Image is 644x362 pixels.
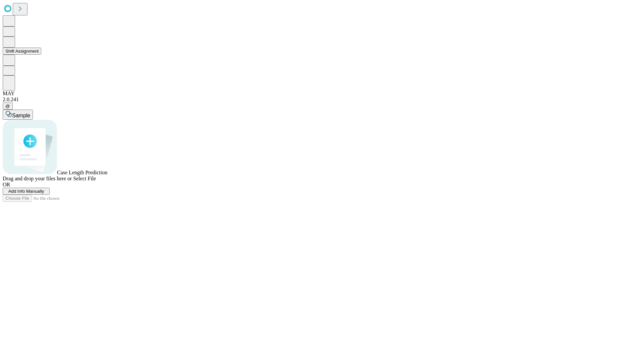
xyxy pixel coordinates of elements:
[73,176,96,181] span: Select File
[3,103,13,110] button: @
[3,48,41,55] button: Shift Assignment
[3,182,10,187] span: OR
[3,90,641,97] div: MAY
[3,110,33,120] button: Sample
[3,176,72,181] span: Drag and drop your files here or
[57,170,107,175] span: Case Length Prediction
[3,188,50,195] button: Add Info Manually
[12,113,30,118] span: Sample
[5,104,10,109] span: @
[8,189,44,194] span: Add Info Manually
[3,97,641,103] div: 2.0.241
